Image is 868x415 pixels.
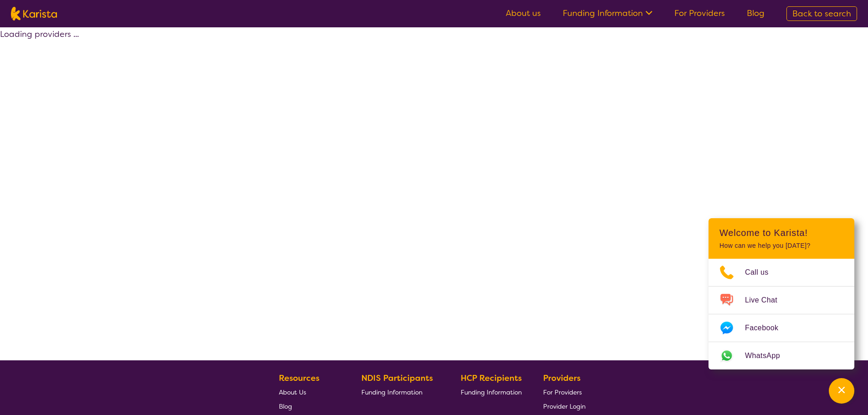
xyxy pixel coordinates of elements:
[674,8,725,19] a: For Providers
[745,321,789,335] span: Facebook
[361,373,433,384] b: NDIS Participants
[279,388,306,396] span: About Us
[543,385,586,399] a: For Providers
[11,7,57,20] img: Karista logo
[279,385,340,399] a: About Us
[279,373,319,384] b: Resources
[719,242,843,250] p: How can we help you [DATE]?
[709,342,854,369] a: Web link opens in a new tab.
[461,373,522,384] b: HCP Recipients
[543,373,580,384] b: Providers
[361,388,422,396] span: Funding Information
[543,399,586,413] a: Provider Login
[543,388,582,396] span: For Providers
[829,378,854,404] button: Channel Menu
[543,402,586,410] span: Provider Login
[745,349,791,363] span: WhatsApp
[747,8,765,19] a: Blog
[506,8,541,19] a: About us
[709,259,854,369] ul: Choose channel
[709,218,854,369] div: Channel Menu
[461,385,522,399] a: Funding Information
[461,388,522,396] span: Funding Information
[786,6,857,21] a: Back to search
[279,399,340,413] a: Blog
[563,8,652,19] a: Funding Information
[792,8,851,19] span: Back to search
[279,402,292,410] span: Blog
[745,293,788,307] span: Live Chat
[361,385,440,399] a: Funding Information
[719,227,843,238] h2: Welcome to Karista!
[745,266,780,279] span: Call us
